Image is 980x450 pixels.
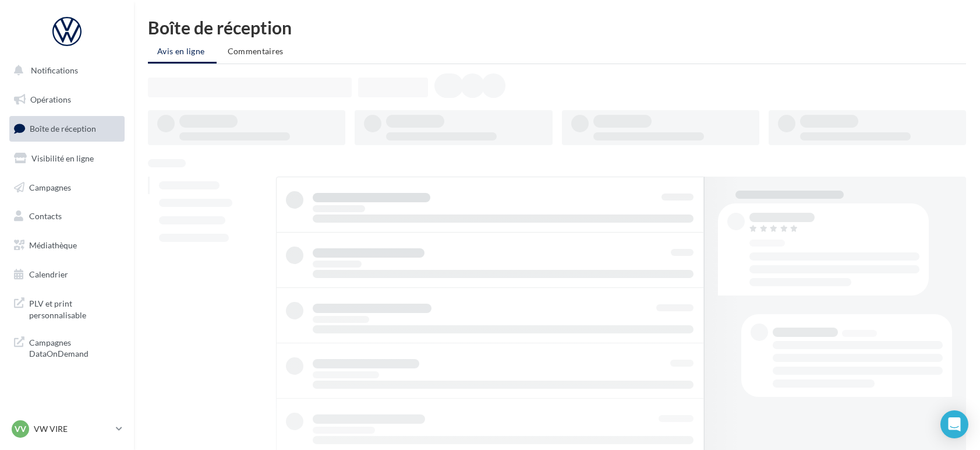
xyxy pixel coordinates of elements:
a: Campagnes DataOnDemand [7,330,127,364]
span: Médiathèque [29,240,77,250]
span: VV [15,423,26,435]
a: Visibilité en ligne [7,146,127,171]
a: PLV et print personnalisable [7,291,127,325]
button: Notifications [7,58,122,83]
p: VW VIRE [34,423,111,435]
span: Campagnes DataOnDemand [29,335,120,360]
span: Notifications [31,65,78,75]
span: Visibilité en ligne [31,153,94,163]
span: Boîte de réception [30,124,96,133]
div: Boîte de réception [148,19,966,36]
a: Médiathèque [7,233,127,258]
a: Campagnes [7,175,127,200]
a: Calendrier [7,262,127,287]
span: Campagnes [29,182,71,192]
a: Opérations [7,87,127,112]
span: Opérations [30,94,71,104]
div: Open Intercom Messenger [940,410,968,438]
a: Contacts [7,204,127,228]
span: Calendrier [29,269,68,279]
a: Boîte de réception [7,116,127,141]
span: Contacts [29,211,62,221]
span: Commentaires [228,46,284,56]
span: PLV et print personnalisable [29,296,120,321]
a: VV VW VIRE [9,418,125,440]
